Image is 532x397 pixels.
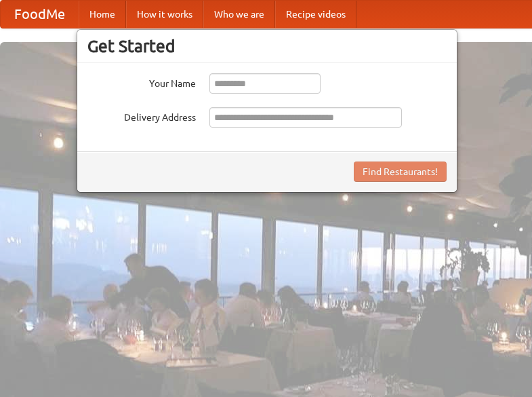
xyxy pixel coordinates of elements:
[87,73,196,90] label: Your Name
[354,162,447,182] button: Find Restaurants!
[87,107,196,124] label: Delivery Address
[203,1,275,28] a: Who we are
[1,1,79,28] a: FoodMe
[79,1,126,28] a: Home
[275,1,356,28] a: Recipe videos
[126,1,203,28] a: How it works
[87,36,447,56] h3: Get Started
